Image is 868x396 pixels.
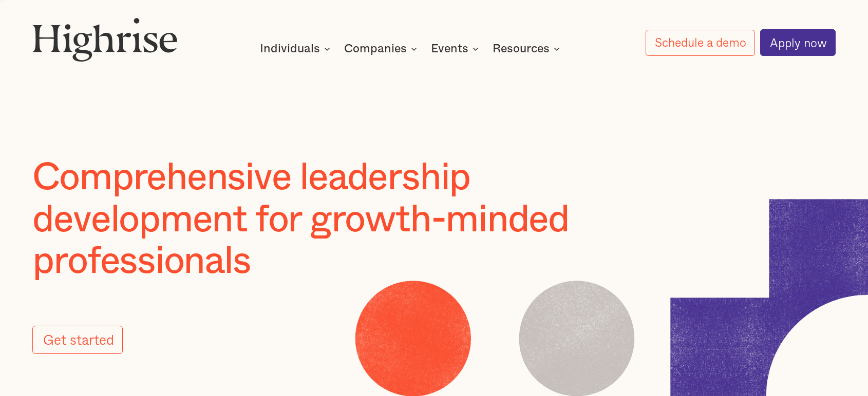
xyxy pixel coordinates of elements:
[344,43,420,55] div: Companies
[32,326,123,354] a: Get started
[260,43,320,55] div: Individuals
[431,43,468,55] div: Events
[32,17,178,61] img: Highrise logo
[260,43,333,55] div: Individuals
[32,157,618,282] h1: Comprehensive leadership development for growth-minded professionals
[431,43,482,55] div: Events
[344,43,407,55] div: Companies
[760,29,835,56] a: Apply now
[493,43,563,55] div: Resources
[493,43,550,55] div: Resources
[646,30,755,56] a: Schedule a demo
